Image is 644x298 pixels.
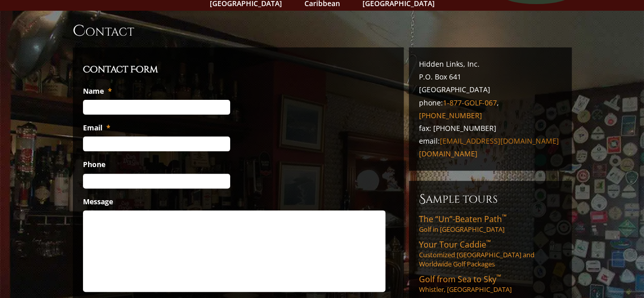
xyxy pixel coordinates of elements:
[83,123,110,132] label: Email
[419,239,562,268] a: Your Tour Caddie™Customized [GEOGRAPHIC_DATA] and Worldwide Golf Packages
[83,87,112,96] label: Name
[83,63,394,77] h3: Contact Form
[486,238,491,247] sup: ™
[419,274,501,285] span: Golf from Sea to Sky
[419,239,491,250] span: Your Tour Caddie
[83,160,105,169] label: Phone
[419,274,562,294] a: Golf from Sea to Sky™Whistler, [GEOGRAPHIC_DATA]
[83,197,113,206] label: Message
[419,191,562,207] h6: Sample Tours
[443,98,497,107] a: 1-877-GOLF-067
[419,149,478,158] a: [DOMAIN_NAME]
[419,111,482,120] a: [PHONE_NUMBER]
[419,58,562,160] p: Hidden Links, Inc. P.O. Box 641 [GEOGRAPHIC_DATA] phone: , fax: [PHONE_NUMBER] email:
[419,213,507,225] span: The “Un”-Beaten Path
[440,136,559,146] a: [EMAIL_ADDRESS][DOMAIN_NAME]
[73,21,572,41] h1: Contact
[502,212,507,221] sup: ™
[419,213,562,234] a: The “Un”-Beaten Path™Golf in [GEOGRAPHIC_DATA]
[496,273,501,281] sup: ™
